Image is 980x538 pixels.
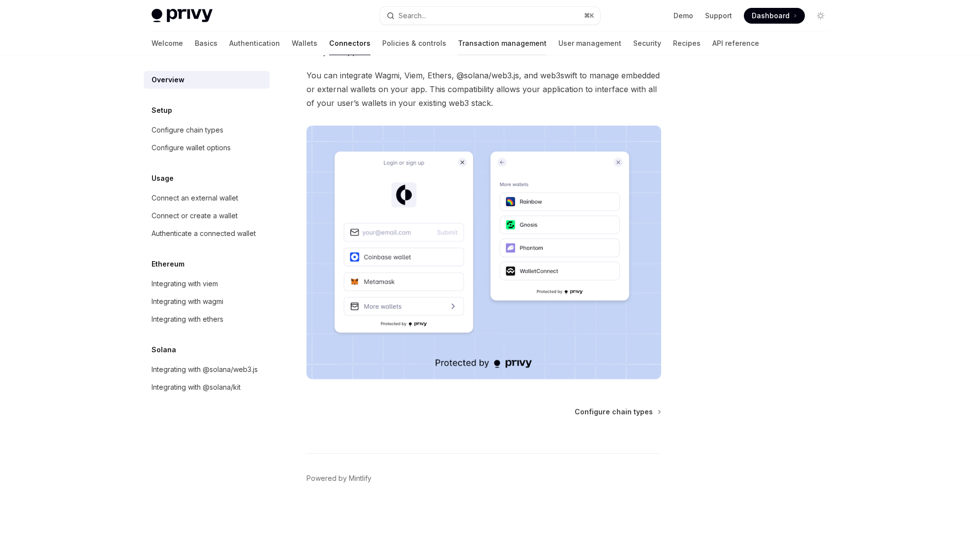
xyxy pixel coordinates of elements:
[144,225,270,242] a: Authenticate a connected wallet
[306,68,661,110] span: You can integrate Wagmi, Viem, Ethers, @solana/web3.js, and web3swift to manage embedded or exter...
[152,104,172,116] h5: Setup
[152,381,241,393] div: Integrating with @solana/kit
[744,8,805,24] a: Dashboard
[705,11,732,21] a: Support
[673,32,701,55] a: Recipes
[144,361,270,378] a: Integrating with @solana/web3.js
[144,71,270,89] a: Overview
[382,32,446,55] a: Policies & controls
[152,124,223,136] div: Configure chain types
[575,407,653,417] span: Configure chain types
[813,8,828,24] button: Toggle dark mode
[292,32,317,55] a: Wallets
[195,32,217,55] a: Basics
[329,32,370,55] a: Connectors
[144,293,270,310] a: Integrating with wagmi
[575,407,660,417] a: Configure chain types
[584,12,594,20] span: ⌘ K
[152,142,231,154] div: Configure wallet options
[144,275,270,293] a: Integrating with viem
[152,296,223,307] div: Integrating with wagmi
[558,32,621,55] a: User management
[152,278,218,290] div: Integrating with viem
[152,344,176,356] h5: Solana
[380,7,600,25] button: Open search
[144,121,270,139] a: Configure chain types
[674,11,693,21] a: Demo
[152,192,238,204] div: Connect an external wallet
[152,74,184,86] div: Overview
[152,364,258,375] div: Integrating with @solana/web3.js
[152,32,183,55] a: Welcome
[398,10,426,22] div: Search...
[152,210,238,222] div: Connect or create a wallet
[458,32,547,55] a: Transaction management
[306,473,371,483] a: Powered by Mintlify
[144,189,270,207] a: Connect an external wallet
[633,32,661,55] a: Security
[144,139,270,157] a: Configure wallet options
[306,126,661,379] img: Connectors3
[152,313,223,325] div: Integrating with ethers
[144,378,270,396] a: Integrating with @solana/kit
[152,228,256,239] div: Authenticate a connected wallet
[229,32,280,55] a: Authentication
[144,310,270,328] a: Integrating with ethers
[712,32,759,55] a: API reference
[144,207,270,225] a: Connect or create a wallet
[152,9,213,23] img: light logo
[152,172,174,184] h5: Usage
[152,258,184,270] h5: Ethereum
[752,11,790,21] span: Dashboard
